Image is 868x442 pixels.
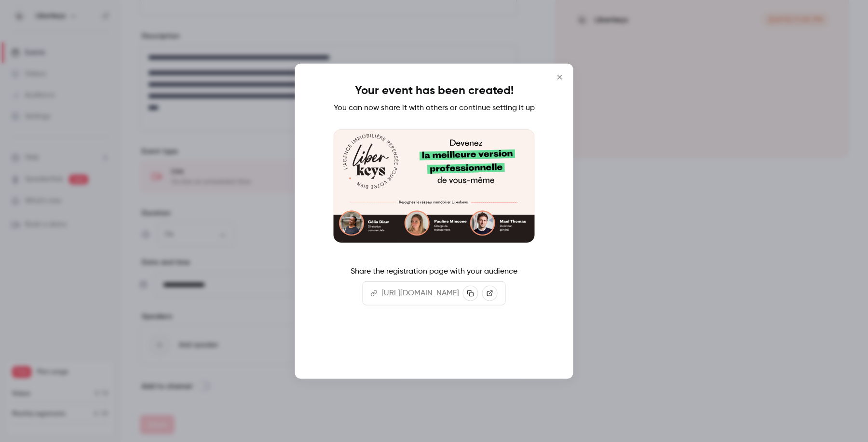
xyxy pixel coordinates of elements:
[355,83,514,98] h1: Your event has been created!
[381,287,459,299] p: [URL][DOMAIN_NAME]
[334,102,535,114] p: You can now share it with others or continue setting it up
[386,336,482,359] button: Continue
[550,68,570,87] button: Close
[351,265,517,277] p: Share the registration page with your audience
